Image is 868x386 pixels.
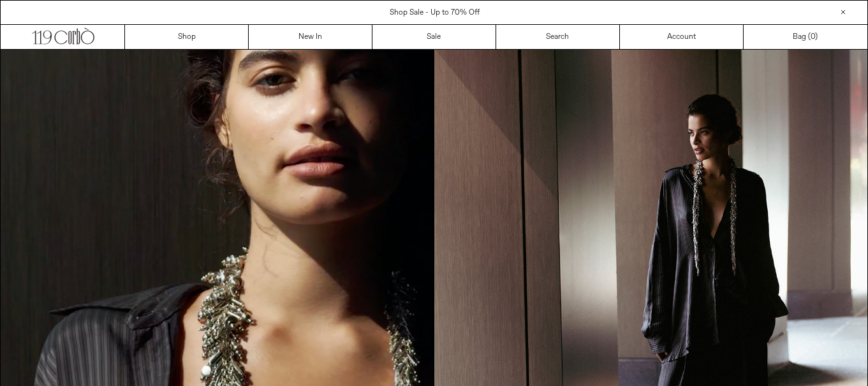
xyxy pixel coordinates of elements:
a: Search [496,25,620,49]
a: New In [249,25,372,49]
span: 0 [811,32,815,42]
a: Shop [125,25,249,49]
span: ) [811,31,818,43]
a: Account [620,25,744,49]
a: Shop Sale - Up to 70% Off [390,8,480,18]
a: Sale [372,25,496,49]
a: Bag () [744,25,867,49]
